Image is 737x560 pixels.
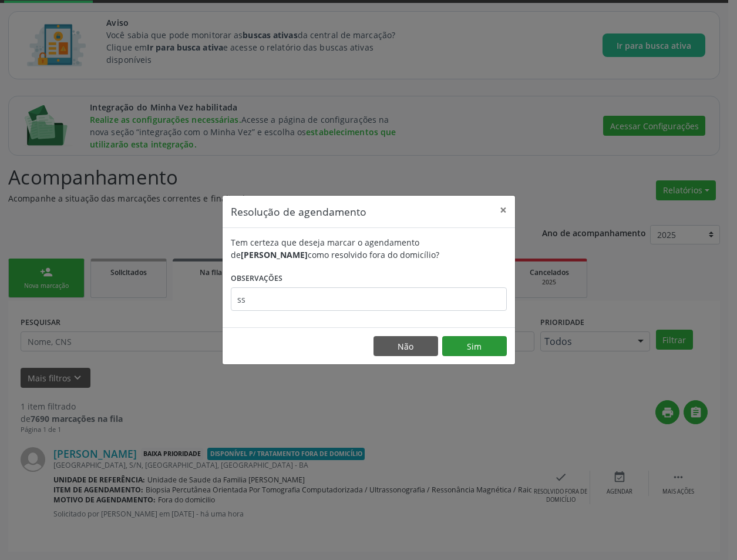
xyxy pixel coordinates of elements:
button: Close [492,196,515,224]
b: [PERSON_NAME] [241,249,308,260]
h5: Resolução de agendamento [231,204,366,219]
button: Não [373,336,438,356]
div: Tem certeza que deseja marcar o agendamento de como resolvido fora do domicílio? [231,236,507,261]
button: Sim [442,336,507,356]
label: Observações [231,269,282,287]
